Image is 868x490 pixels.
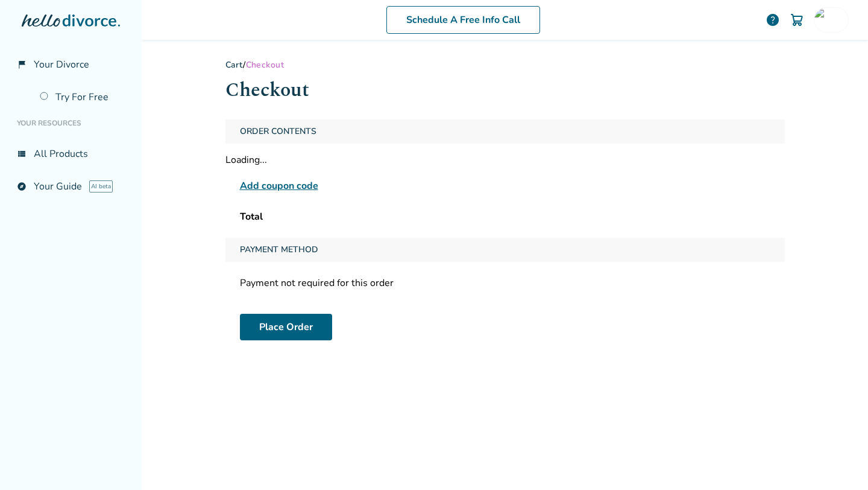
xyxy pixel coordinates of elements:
[235,238,323,262] span: Payment Method
[17,60,27,69] span: flag_2
[814,8,838,32] img: sgqqtest+8@gmail.com
[10,111,132,135] li: Your Resources
[225,272,785,294] div: Payment not required for this order
[240,179,318,193] span: Add coupon code
[10,140,132,168] a: view_listAll Products
[240,210,263,223] span: Total
[17,149,27,159] span: view_list
[766,13,780,27] a: help
[240,314,332,340] button: Place Order
[235,119,321,144] span: Order Contents
[33,83,132,111] a: Try For Free
[10,173,132,200] a: exploreYour GuideAI beta
[790,13,804,27] img: Cart
[225,153,785,167] div: Loading...
[225,59,785,71] div: /
[17,182,27,191] span: explore
[225,59,244,71] a: Cart
[246,59,284,71] span: Checkout
[89,180,113,192] span: AI beta
[34,58,89,71] span: Your Divorce
[225,75,785,105] h1: Checkout
[386,6,540,34] a: Schedule A Free Info Call
[10,51,132,78] a: flag_2Your Divorce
